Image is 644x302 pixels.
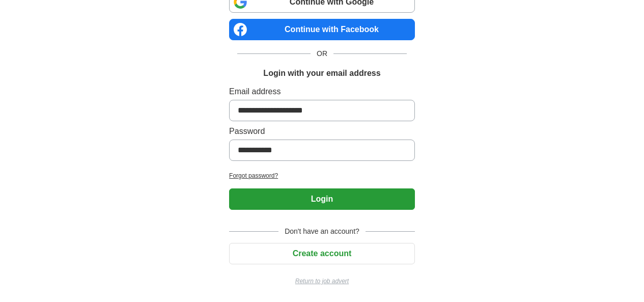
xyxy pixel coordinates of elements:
[229,171,415,180] a: Forgot password?
[229,19,415,40] a: Continue with Facebook
[229,277,415,286] a: Return to job advert
[263,67,380,79] h1: Login with your email address
[229,188,415,210] button: Login
[311,48,333,59] span: OR
[229,125,415,138] label: Password
[278,226,366,237] span: Don't have an account?
[229,86,415,98] label: Email address
[229,249,415,258] a: Create account
[229,243,415,264] button: Create account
